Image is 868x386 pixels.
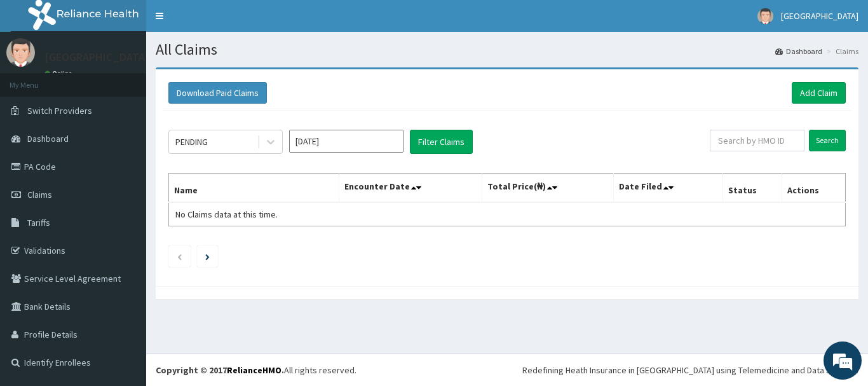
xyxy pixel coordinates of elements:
[44,69,75,78] a: Online
[775,46,822,57] a: Dashboard
[27,105,92,116] span: Switch Providers
[410,130,473,154] button: Filter Claims
[156,41,858,58] h1: All Claims
[146,354,868,386] footer: All rights reserved.
[614,174,723,203] th: Date Filed
[44,52,149,63] p: [GEOGRAPHIC_DATA]
[289,130,403,153] input: Select Month and Year
[27,217,50,228] span: Tariffs
[168,82,267,104] button: Download Paid Claims
[27,189,52,200] span: Claims
[757,8,773,24] img: User Image
[6,38,35,67] img: User Image
[782,174,845,203] th: Actions
[723,174,782,203] th: Status
[809,130,846,151] input: Search
[27,133,69,144] span: Dashboard
[482,174,614,203] th: Total Price(₦)
[227,364,281,376] a: RelianceHMO
[175,209,278,220] span: No Claims data at this time.
[781,10,858,22] span: [GEOGRAPHIC_DATA]
[177,251,182,262] a: Previous page
[169,174,339,203] th: Name
[792,82,846,104] a: Add Claim
[522,364,858,376] div: Redefining Heath Insurance in [GEOGRAPHIC_DATA] using Telemedicine and Data Science!
[339,174,482,203] th: Encounter Date
[824,46,858,57] li: Claims
[205,251,210,262] a: Next page
[175,135,208,148] div: PENDING
[710,130,804,151] input: Search by HMO ID
[156,364,284,376] strong: Copyright © 2017 .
